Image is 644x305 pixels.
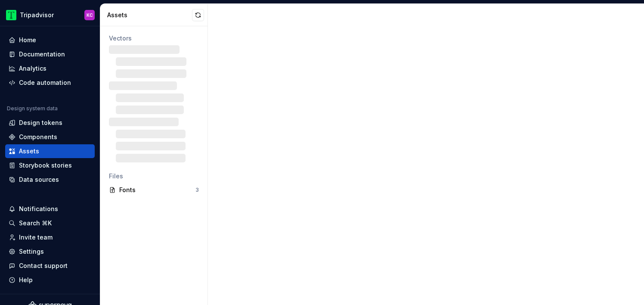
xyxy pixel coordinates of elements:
[5,144,95,158] a: Assets
[109,34,199,43] div: Vectors
[5,173,95,187] a: Data sources
[19,118,62,127] div: Design tokens
[19,219,52,227] div: Search ⌘K
[5,245,95,258] a: Settings
[19,205,58,213] div: Notifications
[5,159,95,172] a: Storybook stories
[109,172,199,181] div: Files
[19,161,72,170] div: Storybook stories
[5,47,95,61] a: Documentation
[2,6,98,24] button: TripadvisorKC
[107,11,192,19] div: Assets
[19,261,68,270] div: Contact support
[19,276,33,284] div: Help
[19,147,39,156] div: Assets
[19,50,65,59] div: Documentation
[87,12,93,19] div: KC
[19,233,53,242] div: Invite team
[5,76,95,90] a: Code automation
[19,175,59,184] div: Data sources
[5,230,95,244] a: Invite team
[19,247,44,256] div: Settings
[195,187,199,193] div: 3
[6,10,16,20] img: 0ed0e8b8-9446-497d-bad0-376821b19aa5.png
[5,33,95,47] a: Home
[5,259,95,273] button: Contact support
[119,186,195,194] div: Fonts
[19,78,71,87] div: Code automation
[7,105,58,112] div: Design system data
[19,64,46,73] div: Analytics
[5,216,95,230] button: Search ⌘K
[5,273,95,287] button: Help
[5,130,95,144] a: Components
[5,116,95,130] a: Design tokens
[19,36,36,44] div: Home
[19,133,57,141] div: Components
[5,202,95,216] button: Notifications
[20,11,54,19] div: Tripadvisor
[5,62,95,75] a: Analytics
[105,183,202,197] a: Fonts3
